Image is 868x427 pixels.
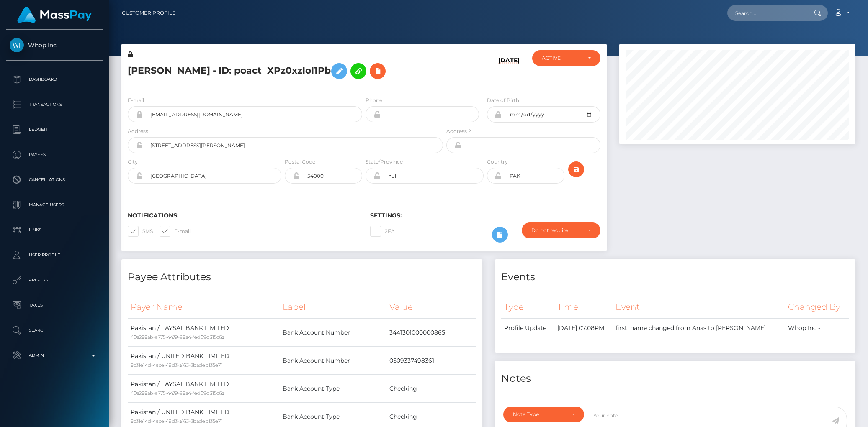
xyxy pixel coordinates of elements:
h5: [PERSON_NAME] - ID: poact_XPz0xzIoI1Pb [128,59,438,83]
a: Taxes [6,295,103,316]
td: first_name changed from Anas to [PERSON_NAME] [613,319,785,338]
a: Search [6,320,103,341]
th: Event [613,296,785,319]
label: City [128,158,138,166]
label: Country [487,158,508,166]
span: Whop Inc [6,41,103,49]
label: Address [128,128,148,135]
th: Label [280,296,386,319]
img: Whop Inc [10,38,24,52]
a: Dashboard [6,69,103,90]
a: Cancellations [6,169,103,190]
label: State/Province [366,158,403,166]
h6: [DATE] [498,57,520,86]
p: Ledger [10,123,99,136]
a: Ledger [6,119,103,140]
a: Customer Profile [122,4,175,22]
h4: Payee Attributes [128,270,476,284]
label: E-mail [128,97,144,104]
p: Transactions [10,98,99,111]
a: Payees [6,144,103,165]
p: Search [10,324,99,337]
button: ACTIVE [532,50,600,66]
p: Cancellations [10,174,99,186]
td: Bank Account Number [280,347,386,375]
label: Date of Birth [487,97,519,104]
td: Bank Account Type [280,375,386,403]
th: Payer Name [128,296,280,319]
h4: Notes [501,371,850,386]
div: Do not require [531,227,581,234]
p: Admin [10,349,99,362]
label: Postal Code [285,158,315,166]
p: Links [10,224,99,236]
td: Profile Update [501,319,554,338]
label: E-mail [160,226,191,237]
div: ACTIVE [542,55,581,61]
th: Time [554,296,613,319]
th: Changed By [785,296,849,319]
label: SMS [128,226,153,237]
label: 2FA [370,226,395,237]
td: 3441301000000865 [386,319,476,347]
label: Address 2 [446,128,471,135]
a: Transactions [6,94,103,115]
td: Checking [386,375,476,403]
img: MassPay Logo [17,7,92,23]
small: 8c31e14d-4ece-49d3-a163-2badeb135e71 [131,362,222,368]
a: Manage Users [6,194,103,215]
a: User Profile [6,245,103,266]
th: Type [501,296,554,319]
a: Links [6,220,103,240]
small: 40a288ab-e775-4479-98a4-fed09d315c6a [131,390,224,396]
p: Taxes [10,299,99,312]
td: Pakistan / UNITED BANK LIMITED [128,347,280,375]
th: Value [386,296,476,319]
a: API Keys [6,270,103,291]
p: API Keys [10,274,99,286]
td: [DATE] 07:08PM [554,319,613,338]
p: Payees [10,148,99,161]
button: Do not require [522,222,600,238]
td: Pakistan / FAYSAL BANK LIMITED [128,375,280,403]
small: 40a288ab-e775-4479-98a4-fed09d315c6a [131,334,224,340]
h4: Events [501,270,850,284]
div: Note Type [513,411,565,418]
p: User Profile [10,249,99,261]
p: Manage Users [10,199,99,211]
h6: Settings: [370,212,600,219]
td: Pakistan / FAYSAL BANK LIMITED [128,319,280,347]
a: Admin [6,345,103,366]
td: Whop Inc - [785,319,849,338]
small: 8c31e14d-4ece-49d3-a163-2badeb135e71 [131,418,222,424]
button: Note Type [503,407,585,422]
td: 0509337498361 [386,347,476,375]
td: Bank Account Number [280,319,386,347]
input: Search... [727,5,806,21]
label: Phone [366,97,382,104]
h6: Notifications: [128,212,358,219]
p: Dashboard [10,73,99,86]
